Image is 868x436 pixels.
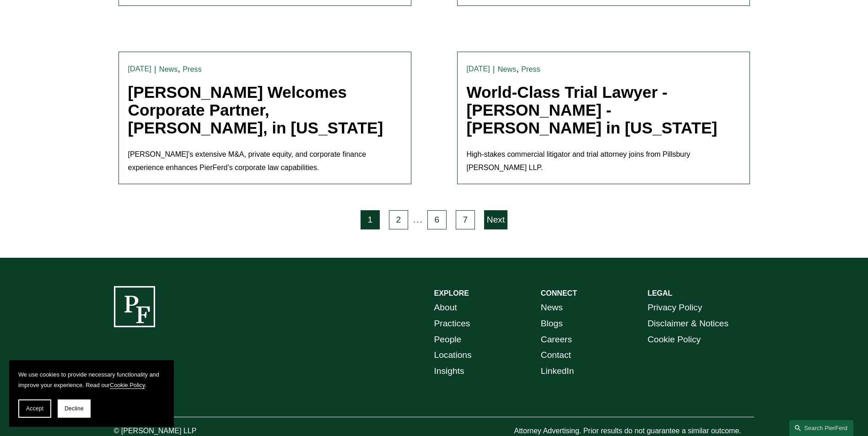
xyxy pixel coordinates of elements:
[467,148,740,175] p: High-stakes commercial litigator and trial attorney joins from Pillsbury [PERSON_NAME] LLP.
[647,332,701,348] a: Cookie Policy
[128,83,383,136] a: [PERSON_NAME] Welcomes Corporate Partner, [PERSON_NAME], in [US_STATE]
[128,148,402,175] p: [PERSON_NAME]’s extensive M&A, private equity, and corporate finance experience enhances PierFerd...
[159,65,178,73] a: News
[18,399,51,418] button: Accept
[456,210,475,229] a: 7
[128,65,151,73] time: [DATE]
[541,332,572,348] a: Careers
[498,65,517,73] a: News
[467,83,717,136] a: World-Class Trial Lawyer - [PERSON_NAME] - [PERSON_NAME] in [US_STATE]
[183,65,202,73] a: Press
[541,316,563,332] a: Blogs
[58,399,91,418] button: Decline
[427,210,447,229] a: 6
[9,360,174,427] section: Cookie banner
[521,65,540,73] a: Press
[541,300,563,316] a: News
[516,64,518,74] span: ,
[65,405,84,412] span: Decline
[434,289,469,297] strong: EXPLORE
[789,420,853,436] a: Search this site
[541,289,577,297] strong: CONNECT
[110,382,145,388] a: Cookie Policy
[541,347,571,363] a: Contact
[467,65,490,73] time: [DATE]
[484,210,507,229] a: Next
[434,347,472,363] a: Locations
[541,363,574,379] a: LinkedIn
[26,405,43,412] span: Accept
[434,332,462,348] a: People
[647,316,728,332] a: Disclaimer & Notices
[647,300,702,316] a: Privacy Policy
[389,210,408,229] a: 2
[178,64,180,74] span: ,
[434,300,457,316] a: About
[647,289,672,297] strong: LEGAL
[18,369,165,390] p: We use cookies to provide necessary functionality and improve your experience. Read our .
[361,210,380,229] a: 1
[434,363,464,379] a: Insights
[434,316,470,332] a: Practices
